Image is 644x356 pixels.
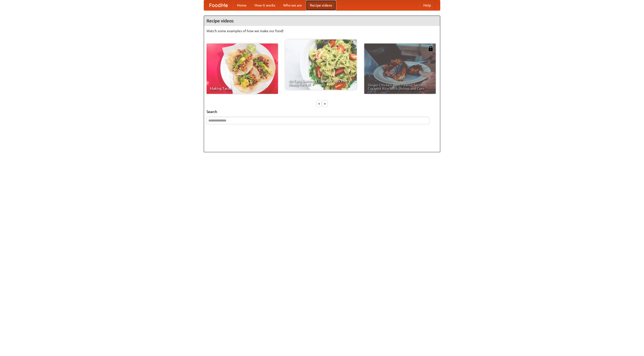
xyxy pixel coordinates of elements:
a: Who we are [279,0,306,10]
a: Help [419,0,435,10]
a: Making Tacos [207,44,278,94]
img: 483408.png [428,46,433,51]
a: Home [233,0,251,10]
div: « [317,100,321,107]
a: FoodMe [204,0,233,10]
h5: Search [207,109,437,114]
a: Recipe videos [306,0,336,10]
a: An Easy, Summery Tomato Pasta That's Ready for Fall [285,39,357,90]
span: An Easy, Summery Tomato Pasta That's Ready for Fall [289,79,353,86]
p: Watch some examples of how we make our food! [207,28,437,33]
div: » [323,100,327,107]
a: How it works [251,0,279,10]
h4: Recipe videos [204,16,440,26]
span: Making Tacos [210,87,274,90]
